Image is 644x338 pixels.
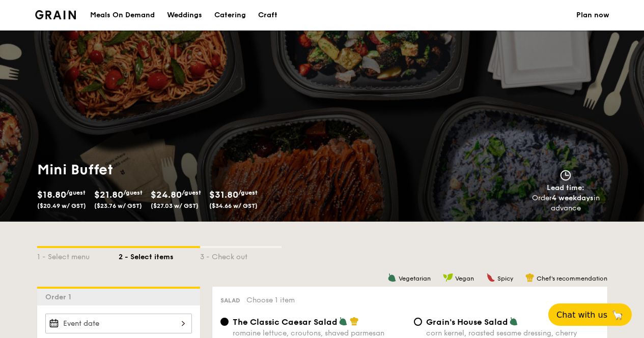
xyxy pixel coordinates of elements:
[552,194,594,202] strong: 4 weekdays
[220,318,229,326] input: The Classic Caesar Saladromaine lettuce, croutons, shaved parmesan flakes, cherry tomatoes, house...
[547,183,584,192] span: Lead time:
[486,273,495,282] img: icon-spicy.37a8142b.svg
[525,273,535,282] img: icon-chef-hat.a58ddaea.svg
[509,317,518,326] img: icon-vegetarian.fe4039eb.svg
[182,189,201,196] span: /guest
[209,189,238,200] span: $31.80
[200,248,282,262] div: 3 - Check out
[37,189,66,200] span: $18.80
[520,193,611,213] div: Order in advance
[414,318,422,326] input: Grain's House Saladcorn kernel, roasted sesame dressing, cherry tomato
[35,10,76,19] a: Logotype
[350,317,359,326] img: icon-chef-hat.a58ddaea.svg
[209,202,258,209] span: ($34.66 w/ GST)
[45,293,75,301] span: Order 1
[399,275,431,282] span: Vegetarian
[151,202,199,209] span: ($27.03 w/ GST)
[246,296,295,304] span: Choose 1 item
[37,202,86,209] span: ($20.49 w/ GST)
[387,273,397,282] img: icon-vegetarian.fe4039eb.svg
[35,10,76,19] img: Grain
[37,248,119,262] div: 1 - Select menu
[151,189,182,200] span: $24.80
[443,273,453,282] img: icon-vegan.f8ff3823.svg
[455,275,474,282] span: Vegan
[119,248,200,262] div: 2 - Select items
[426,317,508,327] span: Grain's House Salad
[497,275,513,282] span: Spicy
[611,309,624,321] span: 🦙
[558,170,573,181] img: icon-clock.2db775ea.svg
[548,303,632,326] button: Chat with us🦙
[238,189,258,196] span: /guest
[220,297,240,304] span: Salad
[94,189,123,200] span: $21.80
[537,275,607,282] span: Chef's recommendation
[123,189,143,196] span: /guest
[66,189,86,196] span: /guest
[233,317,338,327] span: The Classic Caesar Salad
[94,202,142,209] span: ($23.76 w/ GST)
[556,310,607,320] span: Chat with us
[37,161,318,179] h1: Mini Buffet
[339,317,348,326] img: icon-vegetarian.fe4039eb.svg
[45,314,192,333] input: Event date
